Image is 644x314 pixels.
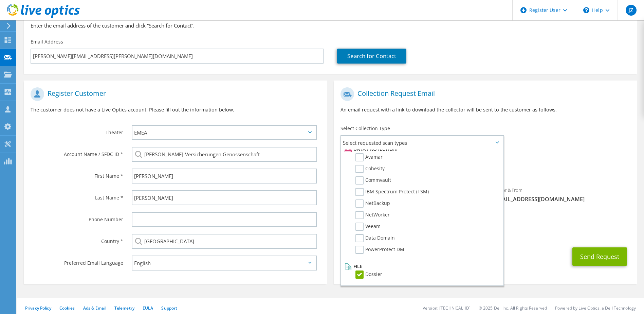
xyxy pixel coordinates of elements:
label: Select Collection Type [341,125,390,132]
label: Data Domain [355,234,395,242]
button: Send Request [572,247,627,266]
label: Email Address [31,38,63,45]
span: Select requested scan types [341,136,503,150]
div: Sender & From [485,183,637,206]
label: Theater [31,125,123,136]
label: IBM Spectrum Protect (TSM) [355,188,429,196]
label: Phone Number [31,212,123,223]
div: Requested Collections [334,152,637,179]
a: EULA [143,305,153,311]
label: First Name * [31,169,123,179]
a: Privacy Policy [25,305,51,311]
span: JZ [626,5,637,16]
svg: \n [583,7,589,13]
a: Search for Contact [337,49,406,64]
p: The customer does not have a Live Optics account. Please fill out the information below. [31,106,320,114]
h1: Collection Request Email [341,87,627,101]
label: PowerProtect DM [355,246,404,254]
label: Veeam [355,223,381,231]
a: Ads & Email [83,305,106,311]
label: Cohesity [355,165,385,173]
label: NetBackup [355,199,390,208]
div: To [334,183,485,214]
li: © 2025 Dell Inc. All Rights Reserved [479,305,547,311]
label: Avamar [355,153,383,161]
span: [EMAIL_ADDRESS][DOMAIN_NAME] [492,195,630,203]
li: File [343,262,499,271]
div: CC & Reply To [334,217,637,241]
label: Commvault [355,176,391,185]
li: Version: [TECHNICAL_ID] [423,305,471,311]
label: Dossier [355,271,382,279]
label: NetWorker [355,211,390,219]
h3: Enter the email address of the customer and click “Search for Contact”. [31,22,630,29]
label: Account Name / SFDC ID * [31,147,123,158]
label: Country * [31,234,123,245]
a: Telemetry [114,305,134,311]
a: Cookies [59,305,75,311]
h1: Register Customer [31,87,317,101]
label: Last Name * [31,190,123,201]
a: Support [161,305,177,311]
li: Powered by Live Optics, a Dell Technology [555,305,636,311]
p: An email request with a link to download the collector will be sent to the customer as follows. [341,106,630,114]
label: Preferred Email Language [31,256,123,266]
